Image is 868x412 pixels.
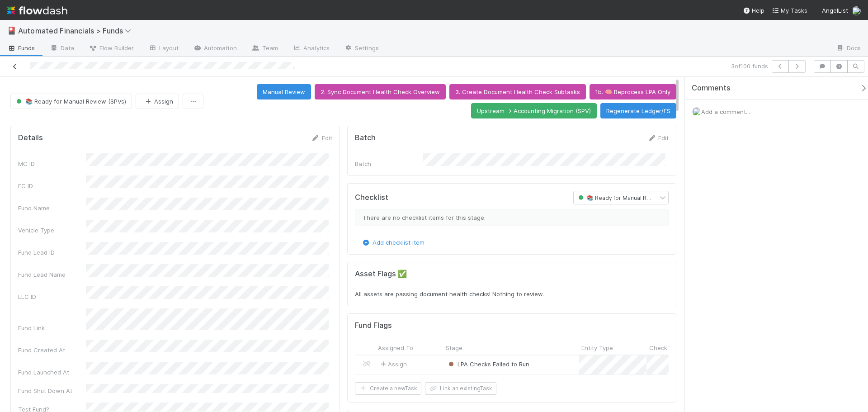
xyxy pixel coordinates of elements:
[18,159,86,168] div: MC ID
[447,360,529,368] span: LPA Checks Failed to Run
[355,321,392,330] h5: Fund Flags
[446,343,462,352] span: Stage
[355,193,388,202] h5: Checklist
[18,368,86,377] div: Fund Launched At
[18,181,86,190] div: FC ID
[18,270,86,279] div: Fund Lead Name
[852,6,861,15] img: avatar_574f8970-b283-40ff-a3d7-26909d9947cc.png
[257,84,311,99] button: Manual Review
[355,290,544,298] span: All assets are passing document health checks! Nothing to review.
[692,107,701,116] img: avatar_574f8970-b283-40ff-a3d7-26909d9947cc.png
[244,42,285,56] a: Team
[42,42,81,56] a: Data
[471,103,597,118] button: Upstream -> Accounting Migration (SPV)
[731,62,768,71] span: 3 of 100 funds
[18,292,86,301] div: LLC ID
[355,382,421,395] button: Create a newTask
[822,7,848,14] span: AngelList
[285,42,337,56] a: Analytics
[18,204,86,213] div: Fund Name
[649,343,685,352] span: Check Name
[18,386,86,395] div: Fund Shut Down At
[18,226,86,235] div: Vehicle Type
[647,134,669,142] a: Edit
[81,42,141,56] a: Flow Builder
[7,43,35,52] span: Funds
[18,323,86,332] div: Fund Link
[89,43,134,52] span: Flow Builder
[829,42,868,56] a: Docs
[18,248,86,257] div: Fund Lead ID
[337,42,386,56] a: Settings
[600,103,676,118] button: Regenerate Ledger/FS
[18,133,43,142] h5: Details
[743,6,764,15] div: Help
[355,133,376,142] h5: Batch
[18,346,86,355] div: Fund Created At
[772,7,807,14] span: My Tasks
[425,382,496,395] button: Link an existingTask
[355,209,669,226] div: There are no checklist items for this stage.
[379,360,407,369] span: Assign
[447,360,529,369] div: LPA Checks Failed to Run
[362,239,425,246] a: Add checklist item
[7,3,67,18] img: logo-inverted-e16ddd16eac7371096b0.svg
[186,42,244,56] a: Automation
[590,84,676,99] button: 1b. 🧠 Reprocess LPA Only
[136,94,179,109] button: Assign
[14,98,126,105] span: 📚 Ready for Manual Review (SPVs)
[311,134,332,142] a: Edit
[692,84,731,93] span: Comments
[449,84,586,99] button: 3. Create Document Health Check Subtasks
[576,194,681,201] span: 📚 Ready for Manual Review (SPVs)
[355,159,423,168] div: Batch
[355,270,669,279] h5: Asset Flags ✅
[7,27,16,34] span: 🎴
[315,84,446,99] button: 2. Sync Document Health Check Overview
[701,108,750,115] span: Add a comment...
[581,343,613,352] span: Entity Type
[141,42,186,56] a: Layout
[18,26,136,35] span: Automated Financials > Funds
[378,343,413,352] span: Assigned To
[772,6,807,15] a: My Tasks
[10,94,132,109] button: 📚 Ready for Manual Review (SPVs)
